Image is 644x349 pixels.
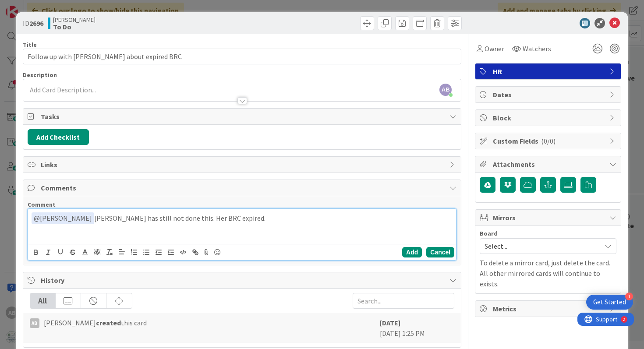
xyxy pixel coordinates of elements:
[439,84,452,96] span: AB
[493,212,605,223] span: Mirrors
[380,318,400,327] b: [DATE]
[44,317,147,328] span: [PERSON_NAME] this card
[493,89,605,100] span: Dates
[41,275,446,286] span: History
[586,295,633,310] div: Open Get Started checklist, remaining modules: 1
[480,230,498,236] span: Board
[34,214,92,222] span: [PERSON_NAME]
[18,1,40,12] span: Support
[493,159,605,169] span: Attachments
[28,129,89,145] button: Add Checklist
[41,183,446,193] span: Comments
[402,247,422,257] button: Add
[485,43,504,54] span: Owner
[32,212,453,224] p: [PERSON_NAME] has still not done this. Her BRC expired.
[96,318,121,327] b: created
[541,137,556,145] span: ( 0/0 )
[53,23,96,30] b: To Do
[493,303,605,314] span: Metrics
[23,41,37,49] label: Title
[30,318,39,328] div: AB
[53,16,96,23] span: [PERSON_NAME]
[23,49,462,64] input: type card name here...
[493,66,605,77] span: HR
[493,113,605,123] span: Block
[41,111,446,122] span: Tasks
[426,247,454,257] button: Cancel
[593,298,626,307] div: Get Started
[380,317,454,338] div: [DATE] 1:25 PM
[29,19,43,28] b: 2696
[485,240,597,252] span: Select...
[28,201,56,208] span: Comment
[523,43,551,54] span: Watchers
[353,293,454,309] input: Search...
[493,136,605,146] span: Custom Fields
[46,4,48,11] div: 2
[480,257,616,289] p: To delete a mirror card, just delete the card. All other mirrored cards will continue to exists.
[30,293,56,308] div: All
[34,214,40,222] span: @
[23,71,57,79] span: Description
[23,18,43,28] span: ID
[41,159,446,170] span: Links
[625,293,633,300] div: 1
